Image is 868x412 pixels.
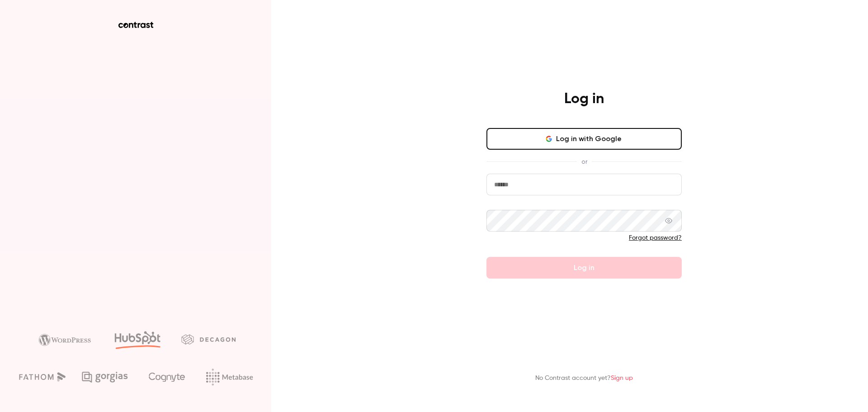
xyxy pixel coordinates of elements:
[611,375,633,381] a: Sign up
[535,374,633,383] p: No Contrast account yet?
[486,128,682,150] button: Log in with Google
[629,235,682,241] a: Forgot password?
[564,90,604,108] h4: Log in
[181,334,236,344] img: decagon
[577,157,592,166] span: or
